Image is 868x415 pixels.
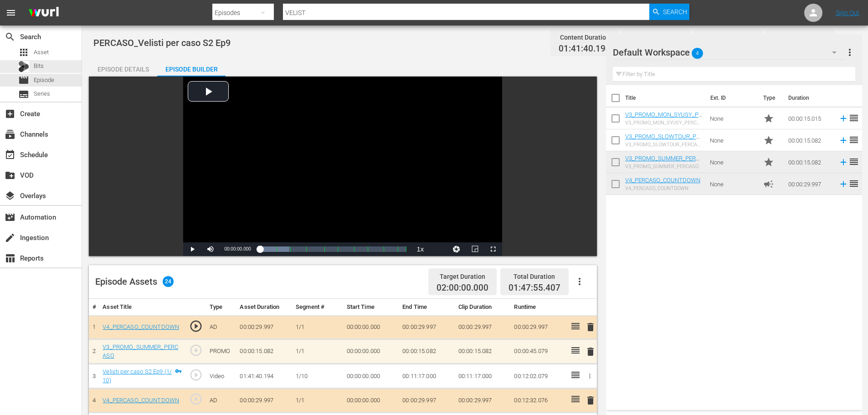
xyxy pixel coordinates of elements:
a: Velisti per caso S2 Ep9 (1/10) [103,368,172,384]
td: AD [206,389,236,413]
th: Type [206,299,236,316]
span: reorder [848,156,859,167]
td: None [706,108,760,129]
span: delete [585,346,596,357]
td: 00:00:29.997 [455,389,511,413]
td: 00:00:29.997 [785,173,835,195]
button: Jump To Time [447,242,466,256]
button: delete [585,394,596,407]
div: Episode Builder [157,58,226,80]
th: Asset Duration [236,299,292,316]
span: Channels [5,129,15,140]
span: Schedule [5,149,15,160]
div: Target Duration [437,270,488,283]
span: play_circle_outline [189,368,203,382]
th: Ext. ID [705,85,758,111]
td: 00:00:29.997 [236,389,292,413]
span: Series [34,89,50,98]
span: Create [5,108,15,119]
div: Content Duration [559,31,611,44]
span: Episode [18,75,29,86]
th: End Time [399,299,455,316]
span: 02:00:00.000 [437,283,488,293]
span: Reports [5,253,15,264]
button: more_vert [844,41,855,63]
div: Total Duration [508,270,560,283]
td: 3 [89,364,99,389]
td: 00:00:29.997 [399,315,455,339]
a: V4_PERCASO_COUNTDOWN [103,323,179,330]
span: reorder [848,113,859,123]
span: menu [5,7,16,18]
td: 00:12:32.076 [510,389,566,413]
div: V3_PROMO_SLOWTOUR_PERCASO [625,142,703,148]
button: Fullscreen [484,242,502,256]
span: 4 [692,44,703,63]
a: V3_PROMO_SUMMER_PERCASO [625,155,699,169]
span: VOD [5,170,15,181]
button: Episode Builder [157,58,226,77]
span: Asset [34,48,49,57]
button: Mute [201,242,220,256]
td: 00:00:29.997 [455,315,511,339]
a: V3_PROMO_MON_SYUSY_PERCASO [625,111,702,125]
th: Duration [783,85,837,111]
th: Start Time [343,299,399,316]
span: play_circle_outline [189,343,203,357]
button: Play [183,242,201,256]
a: Sign Out [836,9,859,16]
div: Promo Duration [703,31,755,44]
td: 1/1 [292,339,343,364]
svg: Add to Episode [838,135,848,145]
span: 24 [163,276,174,287]
button: delete [585,321,596,334]
div: V3_PROMO_SUMMER_PERCASO [625,164,703,169]
div: Total Duration [775,31,827,44]
td: AD [206,315,236,339]
span: Asset [18,47,29,58]
td: 1/1 [292,389,343,413]
td: Video [206,364,236,389]
span: Promo [763,113,774,124]
td: None [706,129,760,151]
span: Promo [763,135,774,146]
th: Runtime [510,299,566,316]
span: Search [5,31,15,42]
td: 00:00:15.082 [785,151,835,173]
span: play_circle_outline [189,392,203,406]
span: 00:00:00.000 [224,246,251,251]
td: 00:00:15.082 [236,339,292,364]
th: # [89,299,99,316]
td: PROMO [206,339,236,364]
span: 01:41:40.194 [559,44,611,54]
span: Automation [5,212,15,223]
div: V3_PROMO_MON_SYUSY_PERCASO [625,120,703,126]
button: Playback Rate [411,242,429,256]
td: 00:00:00.000 [343,339,399,364]
span: Ingestion [5,232,15,243]
span: delete [585,322,596,333]
a: V4_PERCASO_COUNTDOWN [625,177,700,184]
div: Progress Bar [260,246,407,252]
th: Segment # [292,299,343,316]
a: V3_PROMO_SLOWTOUR_PERCASO [625,133,700,147]
button: Search [649,4,689,20]
span: delete [585,395,596,406]
td: 00:00:29.997 [236,315,292,339]
span: reorder [848,178,859,189]
span: 01:47:55.407 [508,282,560,293]
svg: Add to Episode [838,113,848,123]
td: None [706,151,760,173]
th: Clip Duration [455,299,511,316]
td: 00:11:17.000 [399,364,455,389]
span: Search [663,4,687,20]
td: 00:00:15.082 [455,339,511,364]
th: Asset Title [99,299,185,316]
td: 00:00:15.015 [785,108,835,129]
button: delete [585,345,596,358]
div: V4_PERCASO_COUNTDOWN [625,185,700,191]
div: Ad Duration [631,31,683,44]
td: 00:00:45.079 [510,339,566,364]
td: 1/10 [292,364,343,389]
td: 1/1 [292,315,343,339]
